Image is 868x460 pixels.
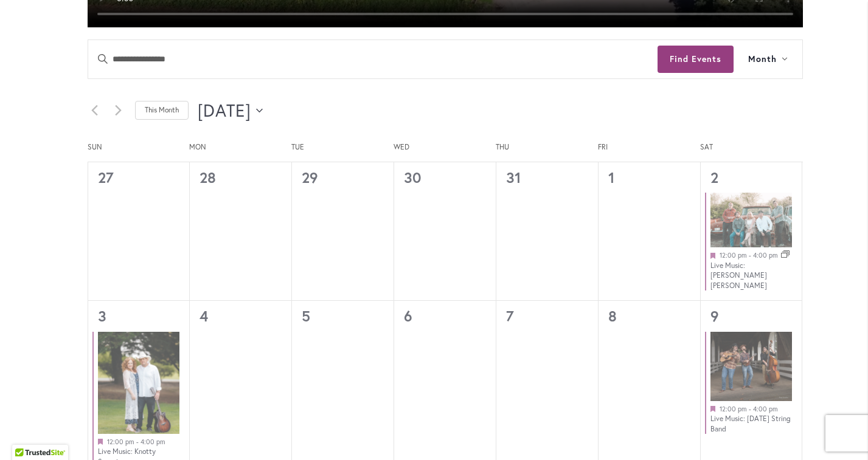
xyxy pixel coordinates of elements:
time: 12:00 pm [720,405,747,413]
a: Click to select the current month [135,101,189,120]
div: Saturday [700,142,802,162]
button: Find Events [658,46,734,73]
iframe: Launch Accessibility Center [9,417,43,451]
time: 4:00 pm [141,438,165,446]
time: 8 [608,306,617,326]
span: Sun [88,142,190,153]
time: 4:00 pm [753,251,778,259]
span: Mon [189,142,291,153]
span: - [749,251,751,259]
span: Tue [291,142,394,153]
span: Month [748,52,777,66]
span: Wed [394,142,496,153]
time: 31 [506,168,521,187]
a: Live Music: [PERSON_NAME] [PERSON_NAME] [710,261,767,290]
time: 29 [302,168,318,187]
button: Click to toggle datepicker [198,98,263,123]
span: - [749,405,751,413]
span: Thu [496,142,598,153]
div: Friday [598,142,700,162]
time: 1 [608,168,615,187]
div: Wednesday [394,142,496,162]
time: 27 [98,168,114,187]
time: 5 [302,306,310,326]
img: Live Music: Tuesday String Band [710,332,793,401]
input: Enter Keyword. Search for events by Keyword. [88,40,658,78]
time: 28 [200,168,216,187]
span: - [136,438,139,446]
a: Live Music: [DATE] String Band [710,414,791,434]
a: Next month [111,103,126,118]
time: 12:00 pm [720,251,747,259]
em: Featured [710,253,715,259]
span: [DATE] [198,98,252,123]
time: 7 [506,306,514,326]
div: Tuesday [291,142,394,162]
time: 30 [404,168,422,187]
a: 9 [710,306,719,326]
img: Live Music: Knotty Sangria [98,332,180,434]
div: Thursday [496,142,598,162]
em: Featured [98,439,103,445]
time: 12:00 pm [107,438,134,446]
button: Month [734,40,802,78]
img: Live Music: Katrina Elizabeth – Rustic Valley [710,193,793,247]
a: 2 [710,168,718,187]
a: Previous month [88,103,102,118]
time: 4:00 pm [753,405,778,413]
span: Sat [700,142,802,153]
time: 4 [200,306,208,326]
div: Monday [189,142,291,162]
div: Sunday [88,142,190,162]
em: Featured [710,406,715,412]
span: Fri [598,142,700,153]
time: 6 [404,306,412,326]
a: 3 [98,306,106,326]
